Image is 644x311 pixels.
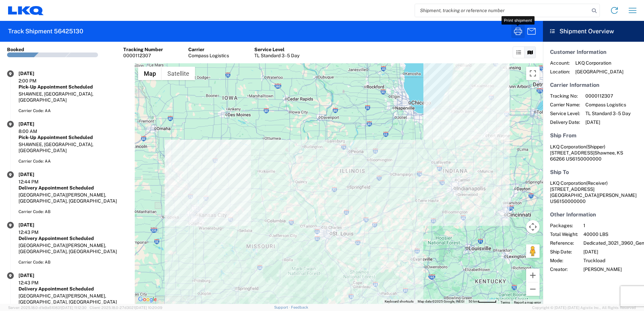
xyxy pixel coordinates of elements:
[8,306,87,310] span: Server: 2025.18.0-d1e9a510831
[550,69,570,75] span: Location:
[19,91,128,103] div: SHAWNEE, [GEOGRAPHIC_DATA], [GEOGRAPHIC_DATA]
[19,128,52,134] div: 8:00 AM
[501,301,510,304] a: Terms
[19,242,128,254] div: [GEOGRAPHIC_DATA][PERSON_NAME], [GEOGRAPHIC_DATA], [GEOGRAPHIC_DATA]
[19,78,52,84] div: 2:00 PM
[8,27,83,35] h2: Track Shipment 56425130
[550,119,580,125] span: Delivery Date:
[550,266,578,272] span: Creator:
[254,46,299,53] div: Service Level
[136,295,159,304] img: Google
[550,180,608,192] span: LKQ Corporation [STREET_ADDRESS]
[123,46,163,53] div: Tracking Number
[550,257,578,264] span: Mode:
[550,169,637,175] h5: Ship To
[19,293,128,305] div: [GEOGRAPHIC_DATA][PERSON_NAME], [GEOGRAPHIC_DATA], [GEOGRAPHIC_DATA]
[526,282,540,296] button: Zoom out
[135,306,162,310] span: [DATE] 10:20:09
[19,235,128,241] div: Delivery Appointment Scheduled
[19,280,52,286] div: 12:43 PM
[19,108,128,114] div: Carrier Code: AA
[291,305,308,309] a: Feedback
[550,180,637,204] address: [GEOGRAPHIC_DATA][PERSON_NAME] US
[550,222,578,229] span: Packages:
[526,220,540,234] button: Map camera controls
[19,229,52,235] div: 12:43 PM
[188,46,229,53] div: Carrier
[19,192,128,204] div: [GEOGRAPHIC_DATA][PERSON_NAME], [GEOGRAPHIC_DATA], [GEOGRAPHIC_DATA]
[7,46,24,53] div: Booked
[61,306,87,310] span: [DATE] 11:12:30
[532,305,636,311] span: Copyright © [DATE]-[DATE] Agistix Inc., All Rights Reserved
[138,67,162,80] button: Show street map
[274,305,291,309] a: Support
[415,4,589,17] input: Shipment, tracking or reference number
[575,60,623,66] span: LKQ Corporation
[586,144,605,149] span: (Shipper)
[469,300,478,303] span: 50 km
[19,222,52,228] div: [DATE]
[19,259,128,265] div: Carrier Code: AB
[19,158,128,164] div: Carrier Code: AA
[123,53,163,59] div: 0000112307
[136,295,159,304] a: Open this area in Google Maps (opens a new window)
[550,110,580,116] span: Service Level:
[19,171,52,177] div: [DATE]
[543,21,644,42] header: Shipment Overview
[90,306,162,310] span: Client: 2025.18.0-27d3021
[19,121,52,127] div: [DATE]
[254,53,299,59] div: TL Standard 3 - 5 Day
[162,67,195,80] button: Show satellite imagery
[19,141,128,153] div: SHAWNEE, [GEOGRAPHIC_DATA], [GEOGRAPHIC_DATA]
[550,102,580,108] span: Carrier Name:
[550,144,586,149] span: LKQ Corporation
[188,53,229,59] div: Compass Logistics
[550,132,637,139] h5: Ship From
[585,119,631,125] span: [DATE]
[572,156,602,162] span: 6150000000
[19,185,128,191] div: Delivery Appointment Scheduled
[586,180,608,186] span: (Receiver)
[19,84,128,90] div: Pick-Up Appointment Scheduled
[19,134,128,140] div: Pick-Up Appointment Scheduled
[550,231,578,237] span: Total Weight:
[19,70,52,76] div: [DATE]
[19,286,128,292] div: Delivery Appointment Scheduled
[550,240,578,246] span: Reference:
[526,67,540,80] button: Toggle fullscreen view
[385,299,414,304] button: Keyboard shortcuts
[585,102,631,108] span: Compass Logistics
[526,269,540,282] button: Zoom in
[556,199,586,204] span: 6150000000
[418,300,464,303] span: Map data ©2025 Google, INEGI
[526,244,540,258] button: Drag Pegman onto the map to open Street View
[550,249,578,255] span: Ship Date:
[550,82,637,88] h5: Carrier Information
[550,60,570,66] span: Account:
[585,93,631,99] span: 0000112307
[550,49,637,55] h5: Customer Information
[550,144,637,162] address: Shawnee, KS 66266 US
[19,209,128,215] div: Carrier Code: AB
[550,211,637,218] h5: Other Information
[575,69,623,75] span: [GEOGRAPHIC_DATA]
[550,150,594,155] span: [STREET_ADDRESS]
[19,179,52,185] div: 12:44 PM
[585,110,631,116] span: TL Standard 3 - 5 Day
[550,93,580,99] span: Tracking No:
[19,272,52,278] div: [DATE]
[514,301,541,304] a: Report a map error
[466,299,498,304] button: Map Scale: 50 km per 51 pixels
